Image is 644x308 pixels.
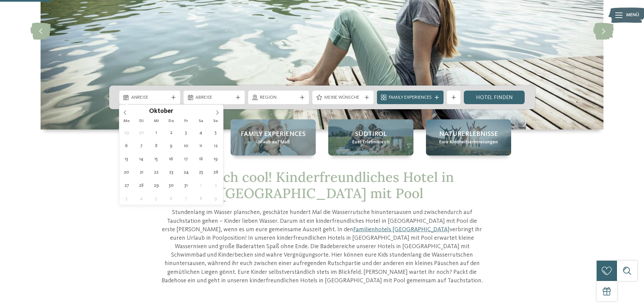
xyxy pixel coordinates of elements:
span: Oktober 7, 2025 [135,139,148,152]
a: Kinderfreundliches Hotel in Südtirol mit Pool gesucht? Südtirol Euer Erlebnisreich [328,119,413,156]
span: Oktober 12, 2025 [209,139,222,152]
span: November 4, 2025 [135,192,148,205]
span: Oktober 21, 2025 [135,165,148,179]
span: Region [260,94,297,101]
span: Oktober 25, 2025 [194,165,208,179]
span: Oktober 18, 2025 [194,152,208,165]
span: Oktober 30, 2025 [165,179,178,192]
span: Oktober 8, 2025 [150,139,163,152]
span: Oktober 28, 2025 [135,179,148,192]
span: Oktober 20, 2025 [120,165,133,179]
span: Oktober 19, 2025 [209,152,222,165]
span: Mi [149,119,164,123]
span: November 8, 2025 [194,192,208,205]
span: Oktober 1, 2025 [150,126,163,139]
span: Abreise [195,94,233,101]
span: Oktober 14, 2025 [135,152,148,165]
span: Meine Wünsche [324,94,362,101]
span: Oktober 10, 2025 [180,139,193,152]
span: Einfach cool! Kinderfreundliches Hotel in [GEOGRAPHIC_DATA] mit Pool [190,168,454,202]
span: Euer Erlebnisreich [352,139,390,146]
a: Hotel finden [464,91,525,104]
span: Südtirol [355,129,387,139]
span: Family Experiences [241,129,306,139]
span: November 1, 2025 [194,179,208,192]
span: Urlaub auf Maß [256,139,290,146]
span: November 5, 2025 [150,192,163,205]
span: Anreise [131,94,169,101]
span: Di [134,119,149,123]
span: November 9, 2025 [209,192,222,205]
p: Stundenlang im Wasser planschen, geschätze hundert Mal die Wasserrutsche hinuntersausen und zwisc... [162,208,483,285]
span: Oktober 23, 2025 [165,165,178,179]
span: Do [164,119,178,123]
span: Family Experiences [389,94,432,101]
a: Kinderfreundliches Hotel in Südtirol mit Pool gesucht? Naturerlebnisse Eure Kindheitserinnerungen [426,119,511,156]
span: Oktober [149,109,173,115]
span: Oktober 2, 2025 [165,126,178,139]
span: Oktober 4, 2025 [194,126,208,139]
a: Kinderfreundliches Hotel in Südtirol mit Pool gesucht? Family Experiences Urlaub auf Maß [231,119,316,156]
span: So [208,119,223,123]
span: Oktober 5, 2025 [209,126,222,139]
span: September 30, 2025 [135,126,148,139]
span: November 6, 2025 [165,192,178,205]
span: Oktober 3, 2025 [180,126,193,139]
span: Oktober 24, 2025 [180,165,193,179]
span: Oktober 6, 2025 [120,139,133,152]
span: Oktober 26, 2025 [209,165,222,179]
span: November 2, 2025 [209,179,222,192]
span: Eure Kindheitserinnerungen [439,139,498,146]
span: Naturerlebnisse [439,129,498,139]
span: Oktober 15, 2025 [150,152,163,165]
span: Oktober 17, 2025 [180,152,193,165]
span: Oktober 29, 2025 [150,179,163,192]
span: Oktober 13, 2025 [120,152,133,165]
span: Oktober 31, 2025 [180,179,193,192]
span: November 7, 2025 [180,192,193,205]
span: Mo [119,119,134,123]
span: Oktober 11, 2025 [194,139,208,152]
a: Familienhotels [GEOGRAPHIC_DATA] [353,227,450,233]
input: Year [173,108,195,115]
span: September 29, 2025 [120,126,133,139]
span: November 3, 2025 [120,192,133,205]
span: Sa [193,119,208,123]
span: Oktober 9, 2025 [165,139,178,152]
span: Oktober 22, 2025 [150,165,163,179]
span: Oktober 27, 2025 [120,179,133,192]
span: Fr [178,119,193,123]
span: Oktober 16, 2025 [165,152,178,165]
